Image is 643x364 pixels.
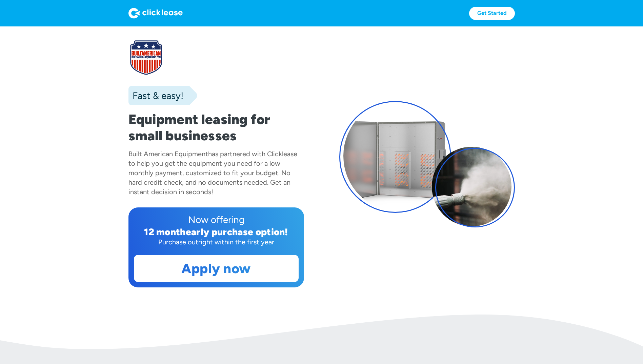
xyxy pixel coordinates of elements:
[134,213,299,226] div: Now offering
[128,111,304,144] h1: Equipment leasing for small businesses
[128,150,297,196] div: has partnered with Clicklease to help you get the equipment you need for a low monthly payment, c...
[134,237,299,247] div: Purchase outright within the first year
[128,8,183,19] img: Logo
[469,7,515,20] a: Get Started
[144,226,186,238] div: 12 month
[134,255,298,282] a: Apply now
[186,226,288,238] div: early purchase option!
[128,150,208,158] div: Built American Equipment
[128,89,183,102] div: Fast & easy!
